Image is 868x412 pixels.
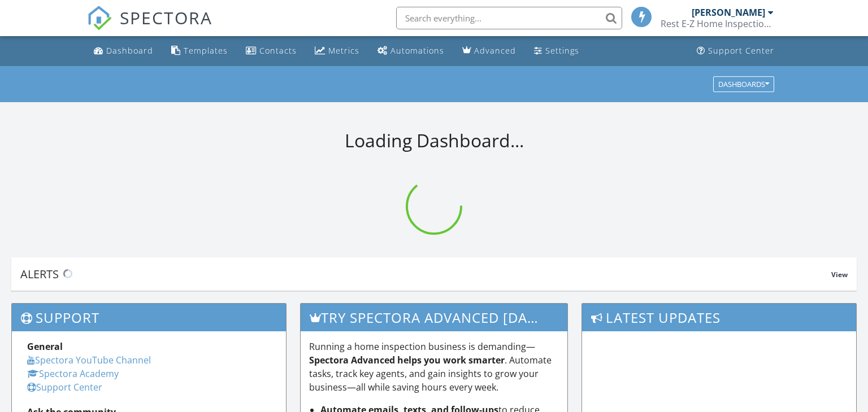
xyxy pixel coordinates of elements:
div: Metrics [328,45,359,56]
div: Alerts [20,266,831,282]
a: SPECTORA [87,15,212,39]
a: Spectora Academy [27,367,119,380]
strong: General [27,340,63,353]
h3: Support [12,304,286,331]
div: Contacts [259,45,297,56]
a: Spectora YouTube Channel [27,354,151,366]
a: Settings [530,41,584,62]
span: SPECTORA [120,6,212,29]
div: Support Center [708,45,774,56]
a: Support Center [692,41,779,62]
div: Rest E-Z Home Inspections [661,18,774,29]
div: Automations [390,45,444,56]
strong: Spectora Advanced helps you work smarter [309,354,505,366]
span: View [831,270,848,279]
button: Dashboards [713,76,774,92]
div: Dashboard [106,45,153,56]
a: Dashboard [89,41,158,62]
div: [PERSON_NAME] [692,7,765,18]
div: Templates [184,45,228,56]
a: Metrics [310,41,364,62]
div: Advanced [474,45,516,56]
h3: Latest Updates [582,304,856,331]
div: Settings [545,45,579,56]
h3: Try spectora advanced [DATE] [301,304,568,331]
img: The Best Home Inspection Software - Spectora [87,6,112,30]
a: Support Center [27,381,102,393]
a: Contacts [241,41,301,62]
a: Templates [167,41,232,62]
a: Advanced [458,41,520,62]
div: Dashboards [718,80,769,88]
input: Search everything... [396,7,622,29]
p: Running a home inspection business is demanding— . Automate tasks, track key agents, and gain ins... [309,340,559,394]
a: Automations (Basic) [373,41,449,62]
